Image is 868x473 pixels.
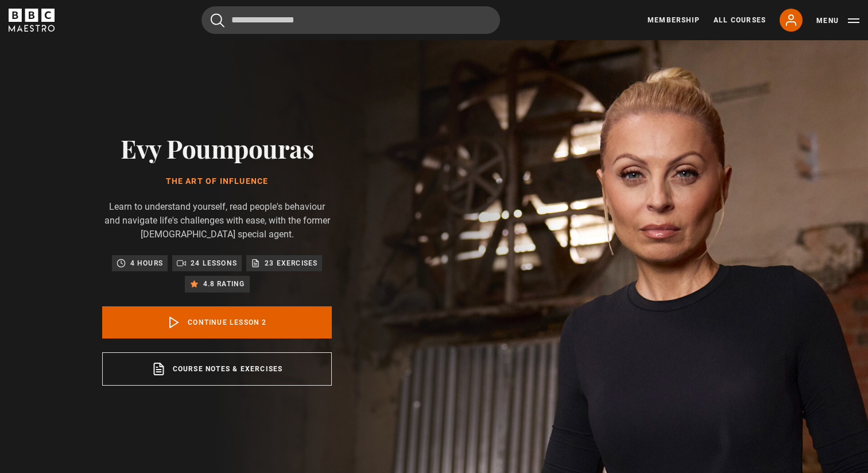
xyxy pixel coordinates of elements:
[191,257,237,269] p: 24 lessons
[816,15,859,26] button: Toggle navigation
[102,306,332,339] a: Continue lesson 2
[102,177,332,186] h1: The Art of Influence
[648,15,700,25] a: Membership
[211,13,224,28] button: Submit the search query
[102,352,332,386] a: Course notes & exercises
[102,200,332,241] p: Learn to understand yourself, read people's behaviour and navigate life's challenges with ease, w...
[201,6,500,34] input: Search
[203,278,245,290] p: 4.8 rating
[714,15,766,25] a: All Courses
[130,257,163,269] p: 4 hours
[265,257,317,269] p: 23 exercises
[102,133,332,163] h2: Evy Poumpouras
[9,9,55,32] svg: BBC Maestro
